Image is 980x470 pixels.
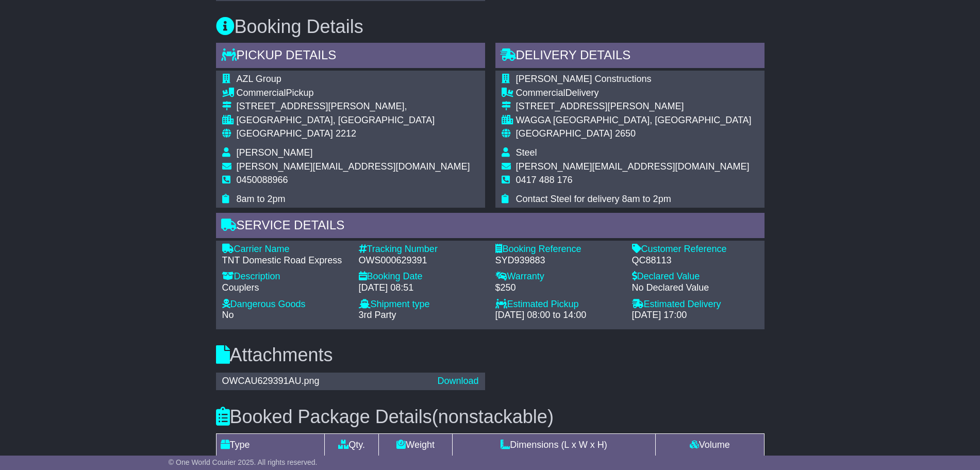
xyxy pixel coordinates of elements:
[516,194,671,204] span: Contact Steel for delivery 8am to 2pm
[495,310,622,321] div: [DATE] 08:00 to 14:00
[237,88,470,99] div: Pickup
[217,376,433,387] div: OWCAU629391AU.png
[324,433,378,456] td: Qty.
[222,255,348,266] div: TNT Domestic Road Express
[359,310,396,320] span: 3rd Party
[495,255,622,266] div: SYD939883
[632,255,758,266] div: QC88113
[237,101,470,112] div: [STREET_ADDRESS][PERSON_NAME],
[359,299,485,310] div: Shipment type
[495,271,622,282] div: Warranty
[495,282,622,294] div: $250
[437,376,478,386] a: Download
[237,74,281,84] span: AZL Group
[495,244,622,255] div: Booking Reference
[432,406,554,427] span: (nonstackable)
[516,175,573,185] span: 0417 488 176
[453,433,656,456] td: Dimensions (L x W x H)
[237,194,286,204] span: 8am to 2pm
[237,128,333,139] span: [GEOGRAPHIC_DATA]
[222,310,234,320] span: No
[336,128,356,139] span: 2212
[379,433,453,456] td: Weight
[632,310,758,321] div: [DATE] 17:00
[216,345,765,365] h3: Attachments
[222,299,348,310] div: Dangerous Goods
[495,299,622,310] div: Estimated Pickup
[216,16,765,37] h3: Booking Details
[216,407,765,427] h3: Booked Package Details
[632,282,758,294] div: No Declared Value
[655,433,764,456] td: Volume
[516,115,752,126] div: WAGGA [GEOGRAPHIC_DATA], [GEOGRAPHIC_DATA]
[359,255,485,266] div: OWS000629391
[495,43,765,71] div: Delivery Details
[237,115,470,126] div: [GEOGRAPHIC_DATA], [GEOGRAPHIC_DATA]
[237,175,288,185] span: 0450088966
[615,128,636,139] span: 2650
[237,161,470,172] span: [PERSON_NAME][EMAIL_ADDRESS][DOMAIN_NAME]
[632,271,758,282] div: Declared Value
[222,244,348,255] div: Carrier Name
[222,271,348,282] div: Description
[516,101,752,112] div: [STREET_ADDRESS][PERSON_NAME]
[216,213,765,241] div: Service Details
[216,43,485,71] div: Pickup Details
[516,74,652,84] span: [PERSON_NAME] Constructions
[632,299,758,310] div: Estimated Delivery
[169,458,318,466] span: © One World Courier 2025. All rights reserved.
[632,244,758,255] div: Customer Reference
[237,147,313,158] span: [PERSON_NAME]
[359,244,485,255] div: Tracking Number
[359,282,485,294] div: [DATE] 08:51
[216,433,324,456] td: Type
[359,271,485,282] div: Booking Date
[516,161,750,172] span: [PERSON_NAME][EMAIL_ADDRESS][DOMAIN_NAME]
[516,128,612,139] span: [GEOGRAPHIC_DATA]
[222,282,348,294] div: Couplers
[237,88,286,98] span: Commercial
[516,147,537,158] span: Steel
[516,88,566,98] span: Commercial
[516,88,752,99] div: Delivery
